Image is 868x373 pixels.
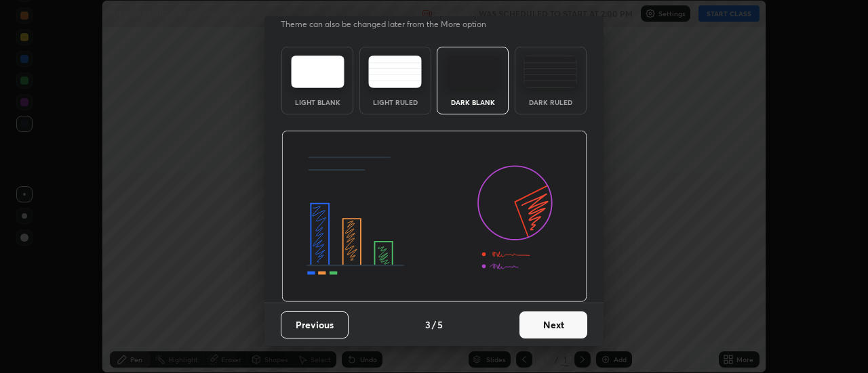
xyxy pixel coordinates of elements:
img: lightRuledTheme.5fabf969.svg [368,56,422,88]
h4: / [432,317,436,332]
img: darkRuledTheme.de295e13.svg [524,56,577,88]
img: darkThemeBanner.d06ce4a2.svg [281,131,587,303]
div: Dark Blank [446,99,500,106]
div: Dark Ruled [524,99,578,106]
p: Theme can also be changed later from the More option [281,18,500,30]
img: darkTheme.f0cc69e5.svg [446,56,500,88]
h4: 3 [425,317,431,332]
div: Light Ruled [368,99,422,106]
button: Previous [281,311,349,338]
button: Next [519,311,587,338]
h4: 5 [437,317,443,332]
div: Light Blank [290,99,344,106]
img: lightTheme.e5ed3b09.svg [291,56,344,88]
